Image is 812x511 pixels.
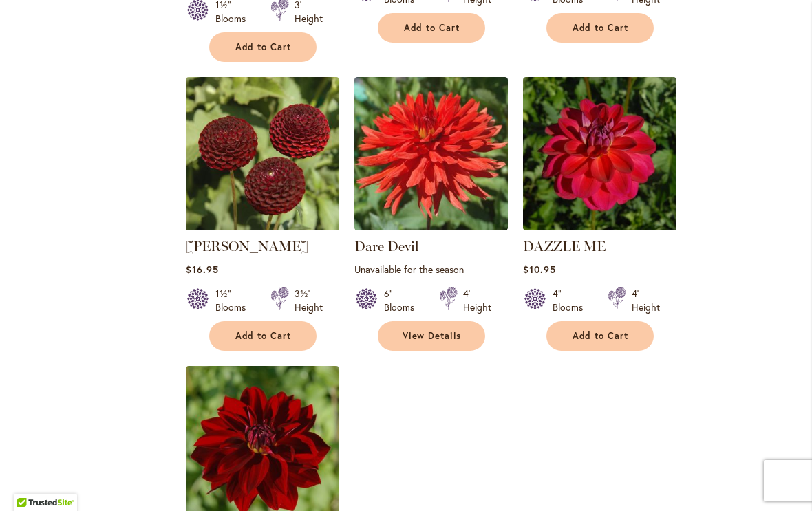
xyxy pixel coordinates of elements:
[523,238,606,254] a: DAZZLE ME
[378,321,485,351] a: View Details
[209,32,317,62] button: Add to Cart
[186,238,308,254] a: [PERSON_NAME]
[235,41,292,53] span: Add to Cart
[215,287,254,314] div: 1½" Blooms
[404,22,460,34] span: Add to Cart
[186,77,339,230] img: CROSSFIELD EBONY
[403,330,462,342] span: View Details
[573,22,629,34] span: Add to Cart
[463,287,491,314] div: 4' Height
[354,238,419,254] a: Dare Devil
[186,220,339,233] a: CROSSFIELD EBONY
[523,77,676,230] img: DAZZLE ME
[354,263,508,276] p: Unavailable for the season
[632,287,660,314] div: 4' Height
[553,287,591,314] div: 4" Blooms
[354,220,508,233] a: Dare Devil
[523,263,556,276] span: $10.95
[209,321,317,351] button: Add to Cart
[354,77,508,230] img: Dare Devil
[235,330,292,342] span: Add to Cart
[295,287,323,314] div: 3½' Height
[10,462,49,501] iframe: Launch Accessibility Center
[546,321,654,351] button: Add to Cart
[546,13,654,43] button: Add to Cart
[384,287,423,314] div: 6" Blooms
[186,263,219,276] span: $16.95
[573,330,629,342] span: Add to Cart
[378,13,485,43] button: Add to Cart
[523,220,676,233] a: DAZZLE ME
